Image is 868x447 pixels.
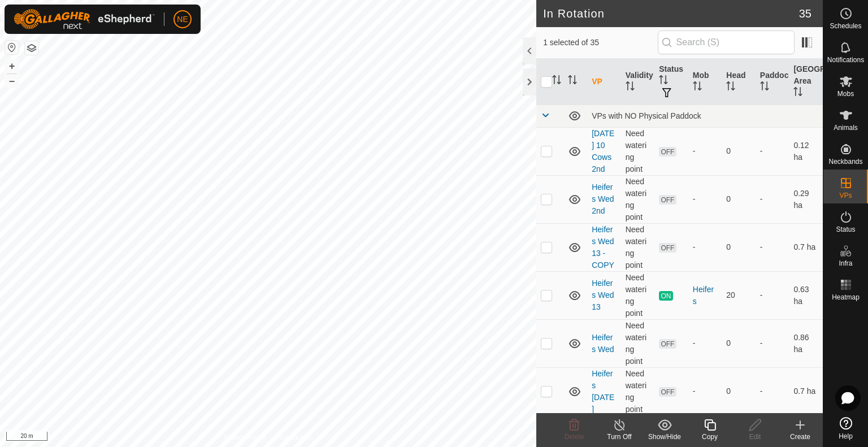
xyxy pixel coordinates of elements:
div: Show/Hide [642,432,687,442]
th: VP [587,59,621,105]
td: Need watering point [621,271,655,319]
span: ON [659,291,672,301]
h2: In Rotation [543,7,799,20]
input: Search (S) [658,31,795,54]
div: - [693,145,718,157]
button: Map Layers [25,41,38,55]
td: - [756,271,789,319]
span: Heatmap [832,294,860,301]
th: [GEOGRAPHIC_DATA] Area [789,59,823,105]
a: Heifers Wed 13 - COPY [592,225,614,270]
span: VPs [839,192,852,199]
th: Paddock [756,59,789,105]
span: OFF [659,387,676,397]
a: Privacy Policy [224,432,266,442]
div: - [693,241,718,253]
span: Notifications [827,57,864,63]
td: Need watering point [621,175,655,223]
span: Help [839,433,853,440]
button: + [5,59,19,73]
td: 0.86 ha [789,319,823,367]
td: 0.7 ha [789,367,823,415]
span: OFF [659,243,676,253]
a: Contact Us [279,432,313,442]
a: Heifers Wed [592,333,614,354]
th: Head [722,59,756,105]
button: – [5,74,19,88]
td: 0.63 ha [789,271,823,319]
button: Reset Map [5,41,19,54]
a: Heifers Wed 2nd [592,183,614,215]
a: Heifers [DATE] [592,369,614,414]
span: Schedules [830,23,861,29]
td: Need watering point [621,319,655,367]
td: 0.7 ha [789,223,823,271]
th: Validity [621,59,655,105]
p-sorticon: Activate to sort [568,77,577,86]
span: Infra [839,260,852,267]
div: - [693,337,718,349]
td: 0 [722,223,756,271]
span: Status [836,226,855,233]
p-sorticon: Activate to sort [552,77,561,86]
span: OFF [659,339,676,349]
a: [DATE] 10 Cows 2nd [592,129,614,173]
p-sorticon: Activate to sort [626,83,635,92]
td: 0 [722,367,756,415]
th: Status [654,59,688,105]
td: - [756,367,789,415]
div: - [693,193,718,205]
a: Help [823,413,868,444]
th: Mob [688,59,722,105]
span: Delete [565,433,584,441]
div: VPs with NO Physical Paddock [592,111,818,120]
td: Need watering point [621,367,655,415]
div: Heifers [693,284,718,307]
td: - [756,223,789,271]
td: Need watering point [621,127,655,175]
span: Mobs [837,90,854,97]
span: Neckbands [828,158,862,165]
div: Edit [732,432,778,442]
td: 0.29 ha [789,175,823,223]
td: Need watering point [621,223,655,271]
span: NE [177,14,188,25]
span: Animals [834,124,858,131]
span: 35 [799,5,811,22]
td: - [756,127,789,175]
p-sorticon: Activate to sort [793,89,802,98]
a: Heifers Wed 13 [592,279,614,311]
div: Turn Off [597,432,642,442]
div: Create [778,432,823,442]
p-sorticon: Activate to sort [693,83,702,92]
td: 0 [722,175,756,223]
div: Copy [687,432,732,442]
td: 0 [722,319,756,367]
td: 0.12 ha [789,127,823,175]
div: - [693,385,718,397]
p-sorticon: Activate to sort [760,83,769,92]
p-sorticon: Activate to sort [726,83,735,92]
span: OFF [659,147,676,157]
img: Gallagher Logo [14,9,155,29]
td: - [756,175,789,223]
p-sorticon: Activate to sort [659,77,668,86]
td: - [756,319,789,367]
span: 1 selected of 35 [543,37,657,49]
td: 0 [722,127,756,175]
span: OFF [659,195,676,205]
td: 20 [722,271,756,319]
